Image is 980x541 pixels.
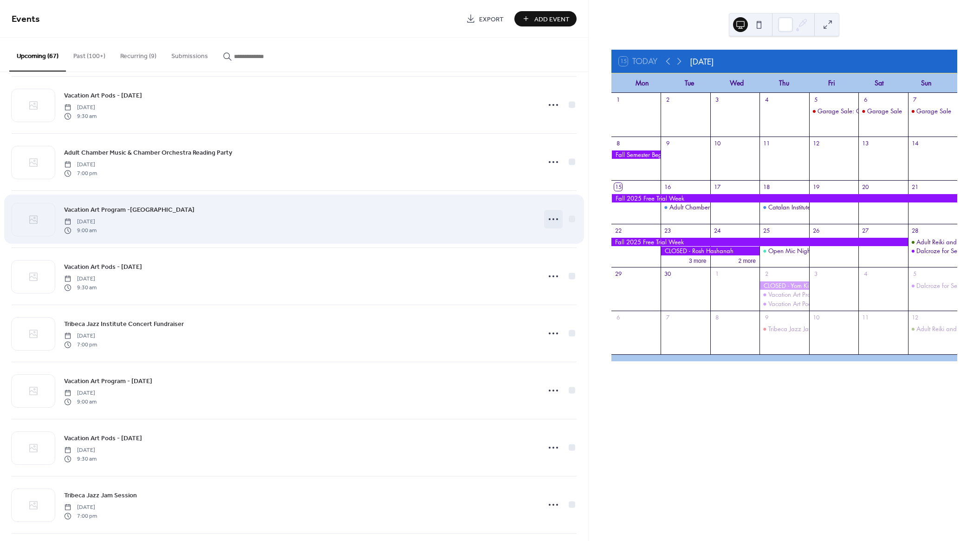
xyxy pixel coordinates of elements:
[862,314,870,322] div: 11
[908,247,957,255] div: Dalcroze for Seniors
[64,455,97,463] span: 9:30 am
[514,11,577,26] button: Add Event
[862,270,870,278] div: 4
[763,270,771,278] div: 2
[619,73,666,92] div: Mon
[614,139,622,147] div: 8
[64,91,142,101] span: Vacation Art Pods - [DATE]
[611,238,908,246] div: Fall 2025 Free Trial Week
[908,238,957,246] div: Adult Reiki and the Arts Workshop
[818,107,922,115] div: Garage Sale: Opening Night Art Show
[64,205,195,215] span: Vacation Art Program -[GEOGRAPHIC_DATA]
[916,247,969,255] div: Dalcroze for Seniors
[685,256,710,265] button: 3 more
[479,14,504,24] span: Export
[64,340,97,349] span: 7:00 pm
[614,314,622,322] div: 6
[669,203,826,211] div: Adult Chamber Music & Chamber Orchestra Reading Party
[64,204,195,215] a: Vacation Art Program -[GEOGRAPHIC_DATA]
[768,325,834,333] div: Tribeca Jazz Jam Session
[64,377,152,386] span: Vacation Art Program - [DATE]
[64,433,142,443] a: Vacation Art Pods - [DATE]
[64,112,97,120] span: 9:30 am
[64,218,97,226] span: [DATE]
[164,38,215,71] button: Submissions
[713,183,721,191] div: 17
[664,270,672,278] div: 30
[911,183,919,191] div: 21
[64,261,142,272] a: Vacation Art Pods - [DATE]
[611,150,661,159] div: Fall Semester Begins
[713,96,721,104] div: 3
[64,161,97,169] span: [DATE]
[666,73,714,92] div: Tue
[862,227,870,235] div: 27
[759,203,809,211] div: Catalan Institute of America Concert with Borja Penalba & Meritxell Gené
[713,227,721,235] div: 24
[812,314,820,322] div: 10
[664,96,672,104] div: 2
[812,96,820,104] div: 5
[768,247,812,255] div: Open Mic Night
[534,14,570,24] span: Add Event
[911,96,919,104] div: 7
[808,73,855,92] div: Fri
[64,262,142,272] span: Vacation Art Pods - [DATE]
[64,104,97,112] span: [DATE]
[768,203,973,211] div: Catalan Institute of America Concert with [PERSON_NAME] & Meritxell Gené
[908,325,957,333] div: Adult Reiki and the Arts Workshop
[64,332,97,340] span: [DATE]
[661,247,759,255] div: CLOSED - Rosh Hashanah
[916,107,951,115] div: Garage Sale
[64,147,232,158] a: Adult Chamber Music & Chamber Orchestra Reading Party
[916,281,969,290] div: Dalcroze for Seniors
[66,38,113,71] button: Past (100+)
[760,73,808,92] div: Thu
[862,96,870,104] div: 6
[812,227,820,235] div: 26
[867,107,902,115] div: Garage Sale
[64,226,97,235] span: 9:00 am
[862,139,870,147] div: 13
[611,194,957,202] div: Fall 2025 Free Trial Week
[809,107,858,115] div: Garage Sale: Opening Night Art Show
[9,38,66,72] button: Upcoming (67)
[661,203,710,211] div: Adult Chamber Music & Chamber Orchestra Reading Party
[64,90,142,101] a: Vacation Art Pods - [DATE]
[690,55,714,67] div: [DATE]
[459,11,511,26] a: Export
[64,148,232,158] span: Adult Chamber Music & Chamber Orchestra Reading Party
[64,512,97,520] span: 7:00 pm
[768,290,890,299] div: Vacation Art Program - [GEOGRAPHIC_DATA]
[812,139,820,147] div: 12
[64,398,97,406] span: 9:00 am
[64,319,184,329] a: Tribeca Jazz Institute Concert Fundraiser
[614,96,622,104] div: 1
[768,300,837,308] div: Vacation Art Pods - [DATE]
[64,446,97,455] span: [DATE]
[763,96,771,104] div: 4
[911,139,919,147] div: 14
[812,183,820,191] div: 19
[759,247,809,255] div: Open Mic Night
[64,319,184,329] span: Tribeca Jazz Institute Concert Fundraiser
[614,227,622,235] div: 22
[64,434,142,443] span: Vacation Art Pods - [DATE]
[759,290,809,299] div: Vacation Art Program - Yom Kippur
[664,227,672,235] div: 23
[64,490,137,501] a: Tribeca Jazz Jam Session
[664,139,672,147] div: 9
[113,38,164,71] button: Recurring (9)
[713,270,721,278] div: 1
[862,183,870,191] div: 20
[713,139,721,147] div: 10
[64,169,97,177] span: 7:00 pm
[763,139,771,147] div: 11
[614,270,622,278] div: 29
[858,107,908,115] div: Garage Sale
[763,227,771,235] div: 25
[664,183,672,191] div: 16
[64,503,97,512] span: [DATE]
[908,107,957,115] div: Garage Sale
[763,314,771,322] div: 9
